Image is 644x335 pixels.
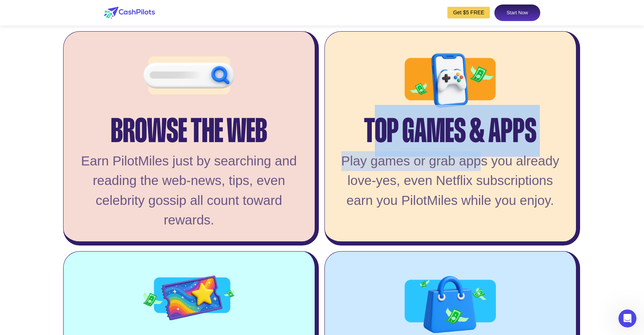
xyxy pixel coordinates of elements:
[336,151,565,211] div: Play games or grab apps you already love-yes, even Netflix subscriptions earn you PilotMiles whil...
[405,43,496,124] img: offer
[111,105,267,140] div: Browse the Web
[104,7,155,19] img: logo
[143,43,235,116] img: offer
[75,151,303,230] div: Earn PilotMiles just by searching and reading the web-news, tips, even celebrity gossip all count...
[364,105,536,140] div: Top Games & Apps
[447,7,490,18] a: Get $5 FREE
[494,5,540,21] a: Start Now
[618,309,636,327] iframe: Intercom live chat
